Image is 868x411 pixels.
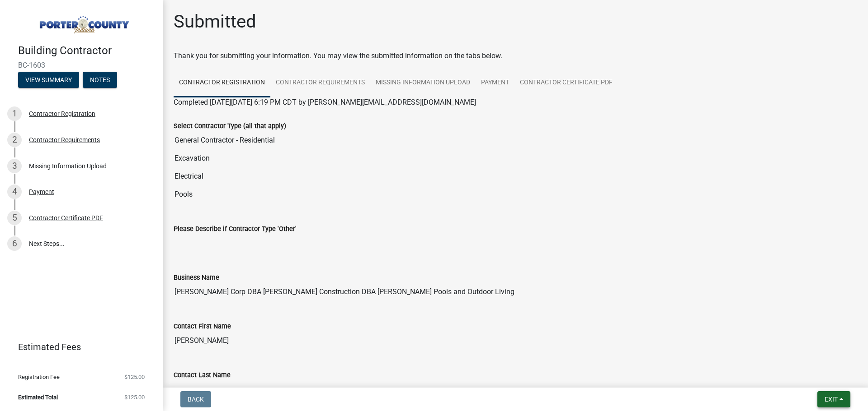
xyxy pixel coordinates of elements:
[18,61,145,69] span: BC-1603
[174,123,286,129] label: Select Contractor Type (all that apply)
[514,69,618,97] a: Contractor Certificate PDF
[124,394,145,400] span: $125.00
[174,226,297,232] label: Please Describe if Contractor Type 'Other'
[174,69,270,97] a: Contractor Registration
[7,159,22,173] div: 3
[7,106,22,121] div: 1
[18,44,156,57] h4: Building Contractor
[124,374,145,380] span: $125.00
[7,211,22,225] div: 5
[180,391,211,407] button: Back
[174,323,231,330] label: Contact First Name
[29,189,54,195] div: Payment
[7,133,22,147] div: 2
[18,9,148,35] img: Porter County, Indiana
[29,215,103,221] div: Contractor Certificate PDF
[29,163,107,169] div: Missing Information Upload
[817,391,850,407] button: Exit
[18,77,79,84] wm-modal-confirm: Summary
[7,236,22,251] div: 6
[83,77,117,84] wm-modal-confirm: Notes
[174,51,857,61] div: Thank you for submitting your information. You may view the submitted information on the tabs below.
[18,374,60,380] span: Registration Fee
[7,185,22,199] div: 4
[174,98,476,106] span: Completed [DATE][DATE] 6:19 PM CDT by [PERSON_NAME][EMAIL_ADDRESS][DOMAIN_NAME]
[29,111,95,117] div: Contractor Registration
[476,69,514,97] a: Payment
[18,394,58,400] span: Estimated Total
[270,69,370,97] a: Contractor Requirements
[7,338,148,356] a: Estimated Fees
[174,275,219,281] label: Business Name
[825,396,838,403] span: Exit
[83,72,117,88] button: Notes
[370,69,476,97] a: Missing Information Upload
[174,372,231,379] label: Contact Last Name
[18,72,79,88] button: View Summary
[188,396,204,403] span: Back
[29,137,100,143] div: Contractor Requirements
[174,11,256,32] h1: Submitted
